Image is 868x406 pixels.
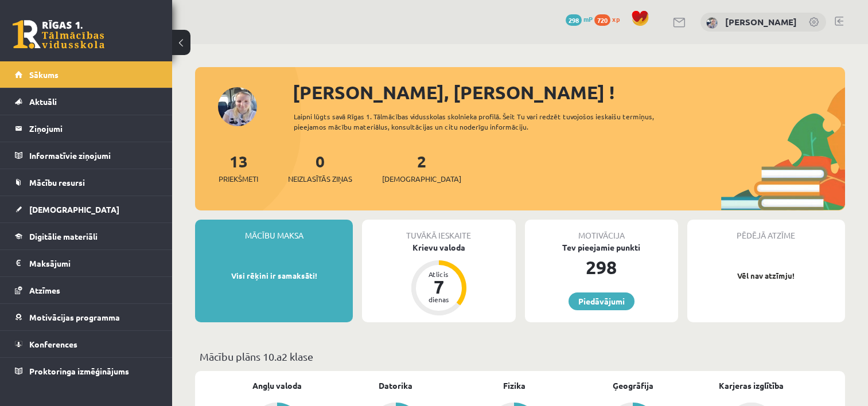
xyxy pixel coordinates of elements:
span: 720 [594,14,610,26]
a: 720 xp [594,14,625,24]
span: Konferences [29,339,77,349]
a: Atzīmes [15,277,158,303]
a: Krievu valoda Atlicis 7 dienas [362,241,515,317]
a: Digitālie materiāli [15,223,158,249]
a: Maksājumi [15,250,158,276]
div: Laipni lūgts savā Rīgas 1. Tālmācības vidusskolas skolnieka profilā. Šeit Tu vari redzēt tuvojošo... [294,111,684,132]
a: Ģeogrāfija [613,380,653,392]
a: 13Priekšmeti [219,151,258,185]
img: Kristīne Vītola [706,17,718,29]
a: Informatīvie ziņojumi [15,142,158,169]
p: Mācību plāns 10.a2 klase [200,349,840,364]
a: Mācību resursi [15,169,158,196]
span: Proktoringa izmēģinājums [29,366,129,376]
div: dienas [422,296,456,303]
div: Motivācija [525,220,678,241]
span: 298 [566,14,582,26]
div: Krievu valoda [362,241,515,253]
a: 298 mP [566,14,593,24]
a: Rīgas 1. Tālmācības vidusskola [13,20,104,49]
div: Tuvākā ieskaite [362,220,515,241]
span: Priekšmeti [219,173,258,185]
div: 298 [525,253,678,281]
a: Fizika [503,380,526,392]
a: Ziņojumi [15,115,158,142]
a: 2[DEMOGRAPHIC_DATA] [382,151,461,185]
span: mP [583,14,593,24]
span: Neizlasītās ziņas [288,173,352,185]
span: Atzīmes [29,285,60,295]
div: Mācību maksa [195,220,353,241]
span: Sākums [29,69,59,80]
legend: Informatīvie ziņojumi [29,142,158,169]
a: [PERSON_NAME] [725,16,797,28]
a: Sākums [15,61,158,88]
div: Tev pieejamie punkti [525,241,678,253]
span: xp [612,14,620,24]
div: Pēdējā atzīme [687,220,845,241]
legend: Ziņojumi [29,115,158,142]
span: [DEMOGRAPHIC_DATA] [29,204,119,214]
a: 0Neizlasītās ziņas [288,151,352,185]
a: Karjeras izglītība [719,380,784,392]
a: Piedāvājumi [569,292,635,310]
a: Aktuāli [15,88,158,115]
span: Motivācijas programma [29,312,120,322]
a: [DEMOGRAPHIC_DATA] [15,196,158,222]
span: [DEMOGRAPHIC_DATA] [382,173,461,185]
div: Atlicis [422,271,456,278]
span: Aktuāli [29,96,57,107]
a: Konferences [15,331,158,357]
div: [PERSON_NAME], [PERSON_NAME] ! [293,79,845,106]
p: Vēl nav atzīmju! [693,270,839,282]
a: Datorika [379,380,412,392]
a: Motivācijas programma [15,304,158,330]
a: Angļu valoda [252,380,302,392]
span: Mācību resursi [29,177,85,188]
a: Proktoringa izmēģinājums [15,358,158,384]
p: Visi rēķini ir samaksāti! [201,270,347,282]
legend: Maksājumi [29,250,158,276]
span: Digitālie materiāli [29,231,98,241]
div: 7 [422,278,456,296]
